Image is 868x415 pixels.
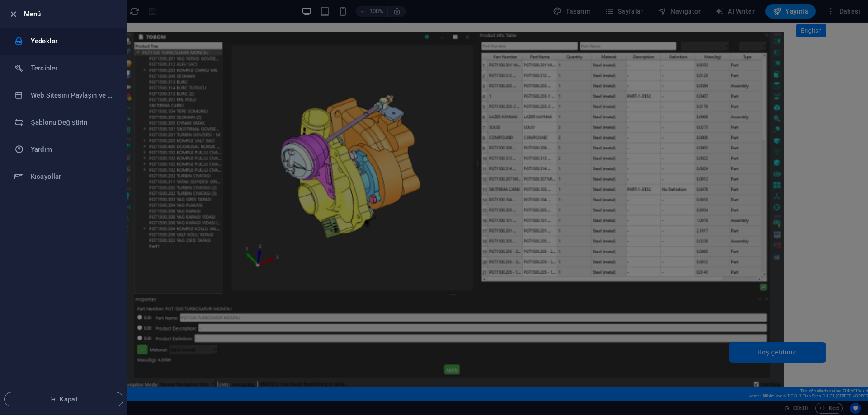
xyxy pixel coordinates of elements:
[31,171,114,182] h6: Kısayollar
[12,396,116,403] span: Kapat
[31,90,114,101] h6: Web Sitesini Paylaşın ve [GEOGRAPHIC_DATA]
[4,392,123,406] button: Kapat
[24,9,120,19] h6: Menü
[31,144,114,155] h6: Yardım
[31,36,114,47] h6: Yedekler
[31,63,114,74] h6: Tercihler
[31,117,114,128] h6: Şablonu Değiştirin
[0,136,127,163] a: Yardım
